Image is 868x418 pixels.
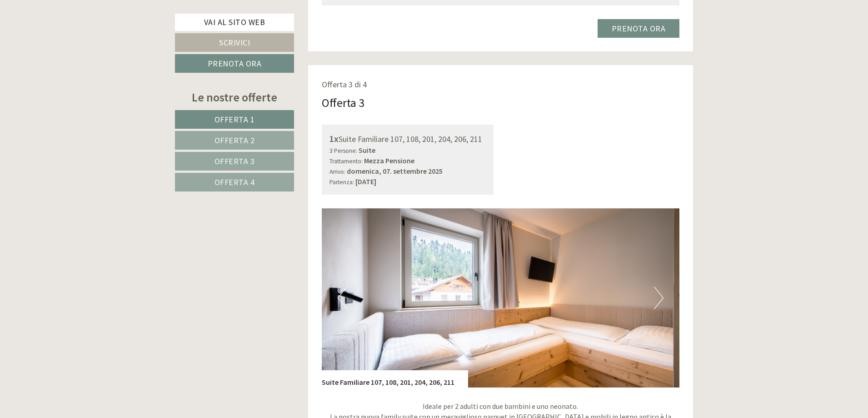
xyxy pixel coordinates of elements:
b: Mezza Pensione [364,156,414,165]
small: Arrivo: [329,168,345,176]
a: Prenota ora [175,54,294,73]
b: 1x [329,133,339,144]
small: 3 Persone: [329,147,357,155]
b: domenica, 07. settembre 2025 [347,166,443,176]
small: 11:32 [14,44,134,50]
span: Offerta 2 [215,135,255,146]
a: Prenota ora [598,19,680,38]
div: Suite Familiare 107, 108, 201, 204, 206, 211 [329,132,486,146]
button: Previous [338,287,347,309]
img: image [322,208,680,388]
a: Vai al sito web [175,14,294,31]
div: Offerta 3 [322,94,364,111]
small: Trattamento: [329,157,363,165]
div: Inso Sonnenheim [14,26,134,34]
div: Buon giorno, come possiamo aiutarla? [7,25,138,52]
div: Le nostre offerte [175,89,294,106]
div: mercoledì [155,7,204,22]
span: Offerta 1 [215,114,255,125]
small: Partenza: [329,178,354,186]
span: Offerta 4 [215,177,255,187]
b: [DATE] [355,177,376,186]
a: Scrivici [175,33,294,52]
button: Invia [310,237,359,256]
button: Next [654,287,663,309]
span: Offerta 3 [215,156,255,166]
span: Offerta 3 di 4 [322,79,367,90]
b: Suite [359,146,375,155]
div: Suite Familiare 107, 108, 201, 204, 206, 211 [322,370,468,388]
